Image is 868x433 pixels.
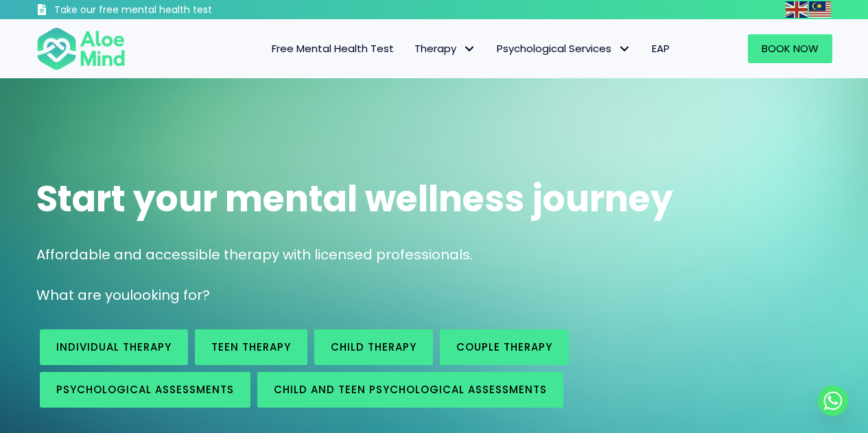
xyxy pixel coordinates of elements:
span: Teen Therapy [211,340,291,354]
a: English [786,1,809,17]
span: Psychological Services: submenu [615,39,635,59]
a: TherapyTherapy: submenu [404,34,486,63]
a: Child and Teen Psychological assessments [257,372,563,408]
span: looking for? [130,285,210,305]
a: Individual therapy [40,329,188,365]
span: Couple therapy [456,340,552,354]
img: Aloe mind Logo [36,26,126,71]
a: EAP [642,34,680,63]
span: Therapy: submenu [460,39,480,59]
span: What are you [36,285,130,305]
span: Child Therapy [331,340,417,354]
h3: Take our free mental health test [54,3,285,17]
a: Book Now [748,34,832,63]
span: Book Now [762,41,819,56]
a: Couple therapy [440,329,569,365]
nav: Menu [143,34,680,63]
span: Start your mental wellness journey [36,174,673,224]
a: Psychological ServicesPsychological Services: submenu [486,34,642,63]
span: Psychological Services [497,41,631,56]
span: Free Mental Health Test [272,41,394,56]
a: Child Therapy [314,329,433,365]
a: Free Mental Health Test [261,34,404,63]
p: Affordable and accessible therapy with licensed professionals. [36,245,832,265]
a: Teen Therapy [195,329,307,365]
span: Therapy [414,41,476,56]
span: EAP [652,41,670,56]
span: Psychological assessments [56,382,234,397]
a: Take our free mental health test [36,3,285,19]
a: Psychological assessments [40,372,250,408]
span: Child and Teen Psychological assessments [274,382,547,397]
img: en [786,1,808,18]
a: Whatsapp [818,386,848,416]
a: Malay [809,1,832,17]
span: Individual therapy [56,340,172,354]
img: ms [809,1,831,18]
